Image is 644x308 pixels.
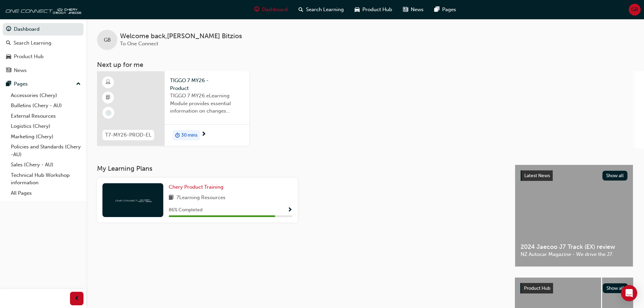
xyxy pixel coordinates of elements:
button: Show all [603,283,628,293]
span: Pages [442,6,456,14]
span: GB [631,6,638,14]
span: 2024 Jaecoo J7 Track (EX) review [521,243,627,251]
span: search-icon [6,40,11,46]
button: Pages [3,78,84,90]
a: News [3,64,84,77]
div: News [14,67,27,74]
div: Product Hub [14,53,44,61]
span: car-icon [355,5,360,14]
span: Welcome back , [PERSON_NAME] Bitzios [120,32,242,40]
a: Chery Product Training [169,183,226,191]
span: prev-icon [74,294,79,303]
span: learningRecordVerb_NONE-icon [105,110,112,116]
span: Latest News [524,173,550,179]
a: Sales (Chery - AU) [8,160,84,170]
a: Technical Hub Workshop information [8,170,84,188]
a: Marketing (Chery) [8,132,84,142]
span: GB [104,36,111,44]
span: To One Connect [120,41,158,47]
img: oneconnect [114,197,151,203]
span: duration-icon [175,131,180,140]
a: pages-iconPages [429,3,461,17]
span: TIGGO 7 MY26 - Product [170,77,244,92]
a: Latest NewsShow all [521,170,627,181]
a: Product HubShow all [520,283,628,294]
span: up-icon [76,80,81,89]
a: Latest NewsShow all2024 Jaecoo J7 Track (EX) reviewNZ Autocar Magazine - We drive the J7. [515,165,633,267]
a: All Pages [8,188,84,198]
a: car-iconProduct Hub [349,3,398,17]
img: oneconnect [3,3,81,16]
a: Dashboard [3,23,84,35]
span: search-icon [299,5,303,14]
span: guage-icon [6,26,11,32]
a: Logistics (Chery) [8,121,84,132]
a: Bulletins (Chery - AU) [8,100,84,111]
span: next-icon [201,132,206,138]
a: External Resources [8,111,84,121]
span: learningResourceType_ELEARNING-icon [106,78,111,87]
div: Pages [14,80,28,88]
h3: Next up for me [86,61,644,69]
span: Dashboard [262,6,288,14]
h3: My Learning Plans [97,165,504,172]
button: Show all [602,171,628,181]
a: guage-iconDashboard [249,3,293,17]
span: car-icon [6,54,11,60]
span: news-icon [403,5,408,14]
span: T7-MY26-PROD-EL [105,131,151,139]
a: Accessories (Chery) [8,90,84,101]
div: Open Intercom Messenger [621,285,637,301]
span: pages-icon [6,81,11,87]
a: news-iconNews [398,3,429,17]
span: Product Hub [362,6,392,14]
span: Product Hub [524,285,550,291]
span: News [411,6,424,14]
button: Show Progress [287,206,292,214]
span: Show Progress [287,207,292,213]
span: 7 Learning Resources [176,194,225,202]
span: 86 % Completed [169,206,202,214]
a: Policies and Standards (Chery -AU) [8,142,84,160]
span: Search Learning [306,6,344,14]
button: GB [629,4,641,16]
a: T7-MY26-PROD-ELTIGGO 7 MY26 - ProductTIGGO 7 MY26 eLearning Module provides essential information... [97,71,249,146]
span: booktick-icon [106,93,111,102]
span: news-icon [6,68,11,74]
a: Product Hub [3,50,84,63]
span: 30 mins [181,132,197,139]
span: TIGGO 7 MY26 eLearning Module provides essential information on changes introduced with the new M... [170,92,244,115]
div: Search Learning [14,39,51,47]
a: Search Learning [3,37,84,49]
span: book-icon [169,194,174,202]
a: search-iconSearch Learning [293,3,349,17]
span: guage-icon [254,5,259,14]
button: DashboardSearch LearningProduct HubNews [3,22,84,78]
span: pages-icon [434,5,439,14]
span: Chery Product Training [169,184,223,190]
span: NZ Autocar Magazine - We drive the J7. [521,251,627,258]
